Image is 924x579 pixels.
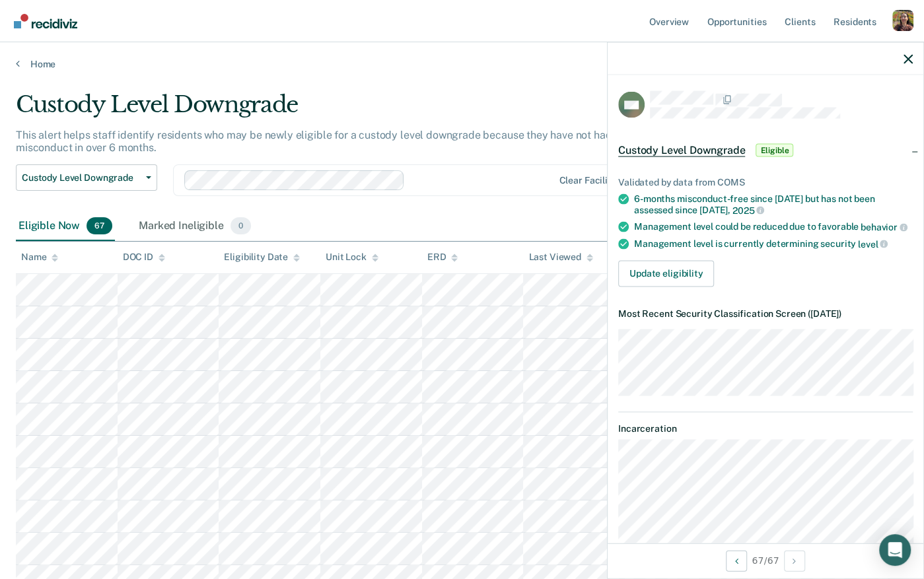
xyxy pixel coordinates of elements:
div: Last Viewed [528,252,592,263]
dt: Incarceration [618,423,913,434]
div: Custody Level DowngradeEligible [608,129,923,172]
div: Clear facilities [559,175,623,186]
div: Name [21,252,58,263]
div: Marked Ineligible [136,212,254,241]
button: Previous Opportunity [726,550,747,571]
div: Management level is currently determining security [634,238,913,250]
div: ERD [427,252,458,263]
div: 67 / 67 [608,543,923,578]
span: 0 [231,217,251,234]
div: Eligibility Date [224,252,300,263]
div: Open Intercom Messenger [879,534,911,566]
div: Unit Lock [326,252,378,263]
button: Profile dropdown button [892,10,913,31]
span: Custody Level Downgrade [618,144,745,157]
p: This alert helps staff identify residents who may be newly eligible for a custody level downgrade... [16,129,676,154]
div: Custody Level Downgrade [16,91,709,129]
button: Next Opportunity [784,550,805,571]
div: Eligible Now [16,212,115,241]
span: level [858,238,888,249]
img: Recidiviz [14,14,77,28]
button: Update eligibility [618,260,714,287]
span: 67 [87,217,112,234]
span: 2025 [732,205,764,215]
a: Home [16,58,908,70]
div: Validated by data from COMS [618,177,913,188]
div: Management level could be reduced due to favorable [634,221,913,233]
span: Custody Level Downgrade [22,172,141,184]
span: Eligible [756,144,793,157]
div: DOC ID [123,252,165,263]
dt: Most Recent Security Classification Screen ( [DATE] ) [618,308,913,319]
div: 6-months misconduct-free since [DATE] but has not been assessed since [DATE], [634,193,913,215]
span: behavior [861,222,907,232]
